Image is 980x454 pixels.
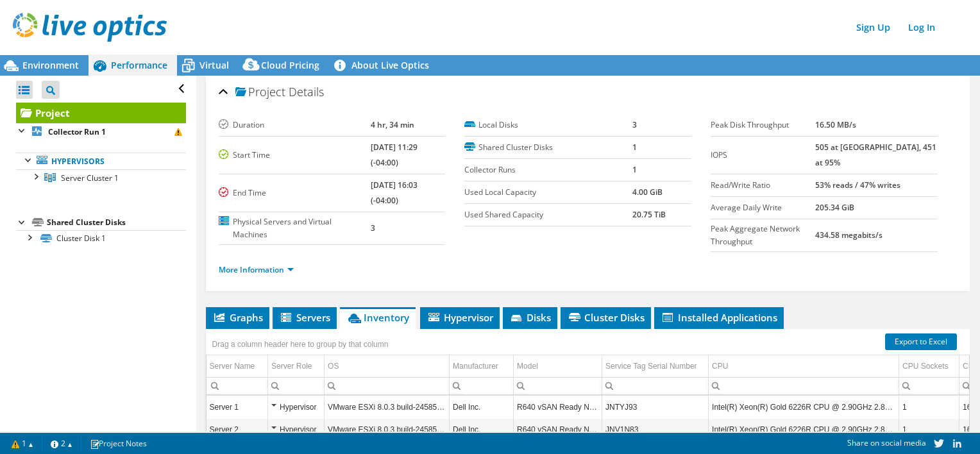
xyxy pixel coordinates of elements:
div: CPU [712,358,728,374]
td: Column CPU, Filter cell [709,378,899,395]
td: Manufacturer Column [450,355,514,378]
b: 205.34 GiB [815,202,854,213]
td: Column Server Name, Filter cell [207,378,268,395]
td: Column Model, Value R640 vSAN Ready Node [514,419,602,441]
td: Column Server Role, Value Hypervisor [268,396,325,419]
td: Column Server Role, Value Hypervisor [268,419,325,441]
a: About Live Optics [329,55,439,76]
span: Share on social media [847,437,926,448]
span: Installed Applications [661,311,777,324]
div: OS [328,358,339,374]
td: Column OS, Value VMware ESXi 8.0.3 build-24585383 [325,396,450,419]
td: CPU Sockets Column [899,355,959,378]
label: Peak Aggregate Network Throughput [711,223,815,248]
a: Export to Excel [885,333,957,350]
a: Collector Run 1 [16,123,186,140]
label: Start Time [219,149,371,162]
span: Server Cluster 1 [61,172,119,183]
span: Inventory [346,311,409,324]
div: Server Role [271,358,312,374]
td: Column Model, Value R640 vSAN Ready Node [514,396,602,419]
div: Manufacturer [453,358,498,374]
td: Column CPU Sockets, Value 1 [899,396,959,419]
label: End Time [219,187,371,199]
span: Graphs [212,311,263,324]
b: [DATE] 11:29 (-04:00) [371,142,418,168]
b: 434.58 megabits/s [815,230,883,240]
a: Cluster Disk 1 [16,230,186,247]
td: Column Service Tag Serial Number, Filter cell [602,378,709,395]
div: Service Tag Serial Number [605,358,697,374]
td: Column Server Role, Filter cell [268,378,325,395]
label: Read/Write Ratio [711,179,815,192]
b: 16.50 MB/s [815,119,856,130]
td: Column Server Name, Value Server 2 [207,419,268,441]
label: Average Daily Write [711,201,815,214]
a: 1 [3,435,42,451]
a: More Information [219,264,294,275]
td: OS Column [325,355,450,378]
td: Column Manufacturer, Filter cell [450,378,514,395]
b: 3 [371,223,375,233]
td: Service Tag Serial Number Column [602,355,709,378]
b: 1 [632,142,637,153]
label: Used Shared Capacity [464,208,632,221]
td: Column Manufacturer, Value Dell Inc. [450,419,514,441]
label: Duration [219,119,371,131]
span: Virtual [199,59,229,71]
div: Model [517,358,538,374]
td: Server Name Column [207,355,268,378]
a: Server Cluster 1 [16,169,186,186]
a: Log In [902,18,942,37]
label: Local Disks [464,119,632,131]
div: CPU Sockets [902,358,948,374]
b: 505 at [GEOGRAPHIC_DATA], 451 at 95% [815,142,936,168]
a: Project [16,103,186,123]
b: [DATE] 16:03 (-04:00) [371,180,418,206]
img: live_optics_svg.svg [13,13,167,42]
b: 20.75 TiB [632,209,666,220]
a: Hypervisors [16,153,186,169]
td: Column CPU Sockets, Value 1 [899,419,959,441]
td: Column Server Name, Value Server 1 [207,396,268,419]
span: Disks [509,311,551,324]
label: Collector Runs [464,164,632,176]
span: Environment [22,59,79,71]
td: Column CPU, Value Intel(R) Xeon(R) Gold 6226R CPU @ 2.90GHz 2.89 GHz [709,419,899,441]
td: Column OS, Filter cell [325,378,450,395]
a: Project Notes [81,435,156,451]
span: Hypervisor [427,311,493,324]
div: Hypervisor [271,422,321,437]
td: Column Service Tag Serial Number, Value JNV1N83 [602,419,709,441]
span: Cloud Pricing [261,59,319,71]
td: CPU Column [709,355,899,378]
td: Column Model, Filter cell [514,378,602,395]
td: Model Column [514,355,602,378]
td: Column OS, Value VMware ESXi 8.0.3 build-24585383 [325,419,450,441]
a: 2 [42,435,81,451]
td: Column Manufacturer, Value Dell Inc. [450,396,514,419]
b: Collector Run 1 [48,126,106,137]
div: Shared Cluster Disks [47,215,186,230]
label: IOPS [711,149,815,162]
b: 1 [632,164,637,175]
td: Column Service Tag Serial Number, Value JNTYJ93 [602,396,709,419]
span: Cluster Disks [567,311,645,324]
span: Details [289,84,324,99]
td: Server Role Column [268,355,325,378]
label: Used Local Capacity [464,186,632,199]
div: Drag a column header here to group by that column [209,335,392,353]
label: Shared Cluster Disks [464,141,632,154]
label: Physical Servers and Virtual Machines [219,215,371,241]
span: Project [235,86,285,99]
div: Hypervisor [271,399,321,415]
b: 3 [632,119,637,130]
td: Column CPU Sockets, Filter cell [899,378,959,395]
span: Servers [279,311,330,324]
span: Performance [111,59,167,71]
b: 53% reads / 47% writes [815,180,900,190]
b: 4.00 GiB [632,187,663,198]
div: Server Name [210,358,255,374]
a: Sign Up [850,18,897,37]
b: 4 hr, 34 min [371,119,414,130]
